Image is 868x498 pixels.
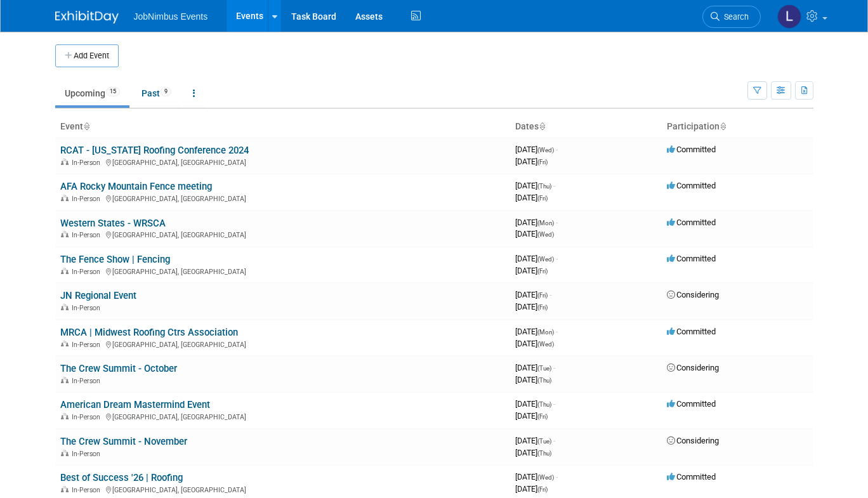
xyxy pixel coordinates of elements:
[61,268,69,274] img: In-Person Event
[515,290,551,299] span: [DATE]
[60,290,136,301] a: JN Regional Event
[60,145,249,156] a: RCAT - [US_STATE] Roofing Conference 2024
[515,363,555,372] span: [DATE]
[61,486,69,492] img: In-Person Event
[515,399,555,409] span: [DATE]
[553,436,555,445] span: -
[667,254,716,263] span: Committed
[667,436,719,445] span: Considering
[60,229,505,239] div: [GEOGRAPHIC_DATA], [GEOGRAPHIC_DATA]
[55,81,129,105] a: Upcoming15
[60,218,166,229] a: Western States - WRSCA
[60,157,505,167] div: [GEOGRAPHIC_DATA], [GEOGRAPHIC_DATA]
[134,11,208,22] span: JobNimbus Events
[537,220,554,226] span: (Mon)
[537,341,554,348] span: (Wed)
[537,159,548,166] span: (Fri)
[777,4,801,29] img: Laly Matos
[667,399,716,409] span: Committed
[61,231,69,237] img: In-Person Event
[60,254,170,265] a: The Fence Show | Fencing
[553,181,555,190] span: -
[515,302,548,311] span: [DATE]
[60,193,505,203] div: [GEOGRAPHIC_DATA], [GEOGRAPHIC_DATA]
[72,450,104,458] span: In-Person
[515,229,554,239] span: [DATE]
[667,145,716,154] span: Committed
[515,218,558,227] span: [DATE]
[667,327,716,336] span: Committed
[61,159,69,165] img: In-Person Event
[515,266,548,275] span: [DATE]
[539,121,545,131] a: Sort by Start Date
[72,159,104,167] span: In-Person
[537,474,554,481] span: (Wed)
[667,218,716,227] span: Committed
[556,145,558,154] span: -
[60,484,505,494] div: [GEOGRAPHIC_DATA], [GEOGRAPHIC_DATA]
[515,339,554,348] span: [DATE]
[667,181,716,190] span: Committed
[667,363,719,372] span: Considering
[72,413,104,421] span: In-Person
[72,377,104,385] span: In-Person
[60,411,505,421] div: [GEOGRAPHIC_DATA], [GEOGRAPHIC_DATA]
[60,181,212,192] a: AFA Rocky Mountain Fence meeting
[60,339,505,349] div: [GEOGRAPHIC_DATA], [GEOGRAPHIC_DATA]
[537,413,548,420] span: (Fri)
[55,116,510,138] th: Event
[667,290,719,299] span: Considering
[515,484,548,494] span: [DATE]
[549,290,551,299] span: -
[515,181,555,190] span: [DATE]
[61,195,69,201] img: In-Person Event
[72,195,104,203] span: In-Person
[515,254,558,263] span: [DATE]
[553,399,555,409] span: -
[72,486,104,494] span: In-Person
[515,327,558,336] span: [DATE]
[132,81,181,105] a: Past9
[72,231,104,239] span: In-Person
[72,304,104,312] span: In-Person
[537,401,551,408] span: (Thu)
[537,183,551,190] span: (Thu)
[537,195,548,202] span: (Fri)
[515,193,548,202] span: [DATE]
[515,436,555,445] span: [DATE]
[537,147,554,154] span: (Wed)
[702,6,761,28] a: Search
[537,365,551,372] span: (Tue)
[537,256,554,263] span: (Wed)
[72,268,104,276] span: In-Person
[510,116,662,138] th: Dates
[537,329,554,336] span: (Mon)
[515,157,548,166] span: [DATE]
[667,472,716,482] span: Committed
[61,304,69,310] img: In-Person Event
[662,116,813,138] th: Participation
[60,436,187,447] a: The Crew Summit - November
[553,363,555,372] span: -
[61,450,69,456] img: In-Person Event
[556,218,558,227] span: -
[55,11,119,23] img: ExhibitDay
[60,399,210,410] a: American Dream Mastermind Event
[515,145,558,154] span: [DATE]
[55,44,119,67] button: Add Event
[60,327,238,338] a: MRCA | Midwest Roofing Ctrs Association
[60,363,177,374] a: The Crew Summit - October
[537,268,548,275] span: (Fri)
[60,472,183,483] a: Best of Success '26 | Roofing
[537,231,554,238] span: (Wed)
[720,12,749,22] span: Search
[556,254,558,263] span: -
[515,472,558,482] span: [DATE]
[61,341,69,347] img: In-Person Event
[556,472,558,482] span: -
[61,377,69,383] img: In-Person Event
[537,292,548,299] span: (Fri)
[515,448,551,457] span: [DATE]
[161,87,171,96] span: 9
[61,413,69,419] img: In-Person Event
